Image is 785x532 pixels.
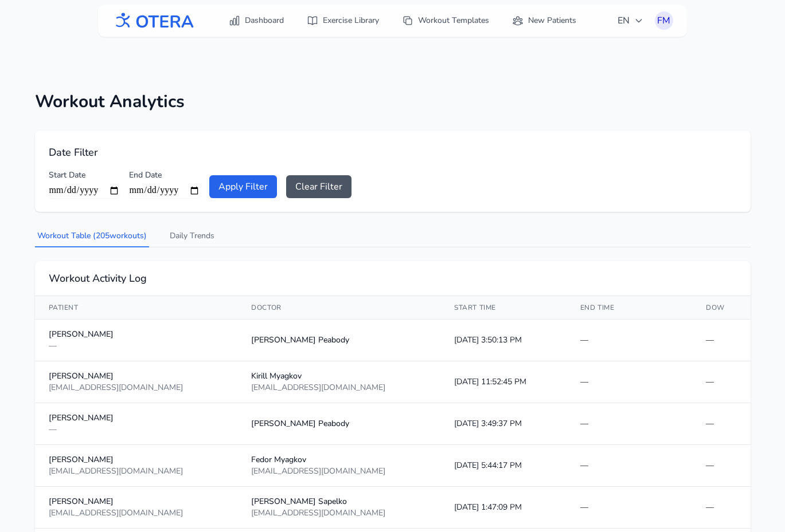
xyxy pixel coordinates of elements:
h2: Date Filter [49,144,737,160]
a: Exercise Library [300,10,386,31]
button: FM [655,11,673,30]
td: — [567,445,693,487]
div: [EMAIL_ADDRESS][DOMAIN_NAME] [49,466,224,477]
div: [EMAIL_ADDRESS][DOMAIN_NAME] [49,507,224,519]
div: Fedor Myagkov [251,454,427,466]
td: — [692,403,750,445]
button: Apply Filter [209,175,277,198]
div: [EMAIL_ADDRESS][DOMAIN_NAME] [49,382,224,393]
div: [PERSON_NAME] [49,371,224,382]
td: — [692,320,750,361]
th: Doctor [237,296,440,320]
a: Workout Templates [395,10,496,31]
div: [EMAIL_ADDRESS][DOMAIN_NAME] [251,466,427,477]
td: — [692,487,750,529]
th: Patient [35,296,238,320]
td: [DATE] 1:47:09 PM [440,487,567,529]
div: [PERSON_NAME] [49,496,224,507]
div: — [49,424,224,435]
div: [PERSON_NAME] Peabody [251,418,427,429]
button: Workout Table (205workouts) [35,226,149,247]
button: Clear Filter [286,175,352,198]
h2: Workout Activity Log [49,270,737,286]
h1: Workout Analytics [35,92,751,112]
label: Start Date [49,170,120,181]
td: [DATE] 3:50:13 PM [440,320,567,361]
td: [DATE] 11:52:45 PM [440,361,567,403]
div: [PERSON_NAME] Peabody [251,334,427,346]
td: [DATE] 5:44:17 PM [440,445,567,487]
div: [EMAIL_ADDRESS][DOMAIN_NAME] [251,382,427,393]
th: Start Time [440,296,567,320]
td: — [567,361,693,403]
td: — [567,487,693,529]
td: — [692,361,750,403]
th: DOW [692,296,750,320]
div: [EMAIL_ADDRESS][DOMAIN_NAME] [251,507,427,519]
a: Dashboard [222,10,291,31]
th: End Time [567,296,693,320]
td: — [692,445,750,487]
a: New Patients [505,10,583,31]
img: OTERA logo [112,8,194,34]
div: [PERSON_NAME] [49,454,224,466]
div: — [49,340,224,352]
td: — [567,403,693,445]
td: — [567,320,693,361]
div: [PERSON_NAME] [49,329,224,340]
button: EN [611,9,650,32]
label: End Date [129,170,200,181]
span: EN [618,14,643,27]
div: [PERSON_NAME] Sapelko [251,496,427,507]
button: Daily Trends [167,226,217,247]
td: [DATE] 3:49:37 PM [440,403,567,445]
div: [PERSON_NAME] [49,412,224,424]
div: Kirill Myagkov [251,371,427,382]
